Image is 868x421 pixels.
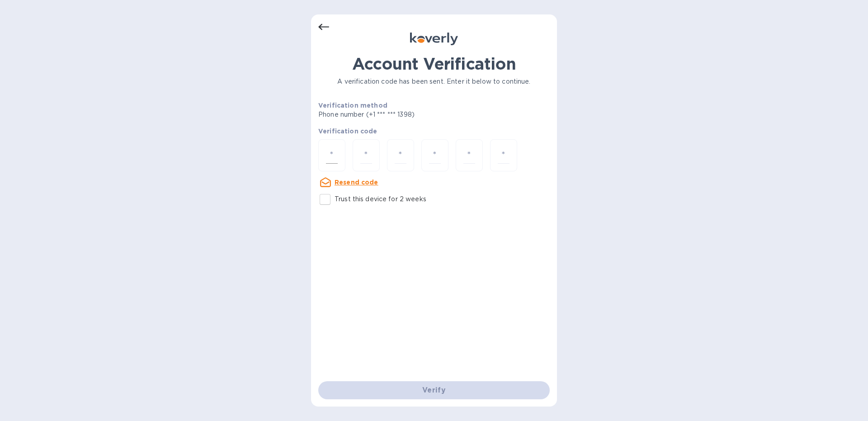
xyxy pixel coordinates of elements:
p: Verification code [318,127,550,136]
h1: Account Verification [318,54,550,73]
p: A verification code has been sent. Enter it below to continue. [318,77,550,86]
u: Resend code [335,179,378,186]
p: Phone number (+1 *** *** 1398) [318,110,484,119]
b: Verification method [318,102,387,109]
p: Trust this device for 2 weeks [335,194,426,204]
